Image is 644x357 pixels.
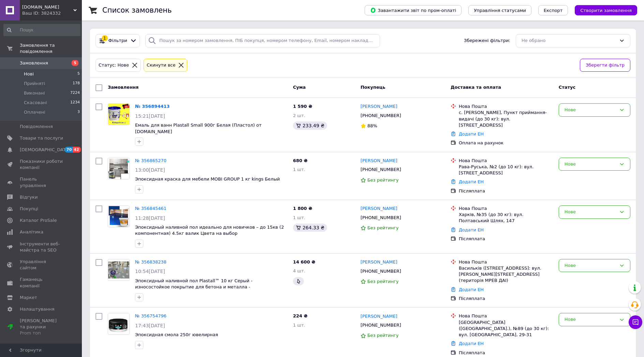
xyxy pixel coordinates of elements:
a: Эпоксидная смола 250г ювелирная [135,332,218,337]
span: Эпоксидный наливной пол Plastall™ 10 кг Серый - износостойкое покрытие для бетона и металла - [DO... [135,278,252,296]
a: Додати ЕН [459,227,484,232]
span: Замовлення та повідомлення [20,42,82,55]
span: Без рейтингу [367,333,399,338]
a: Додати ЕН [459,287,484,292]
span: 17:43[DATE] [135,323,165,328]
span: Управління статусами [474,8,526,13]
a: [PERSON_NAME] [361,158,397,164]
button: Чат з покупцем [629,315,642,329]
span: 10:54[DATE] [135,269,165,274]
span: 3 [77,109,80,115]
span: 88% [367,123,377,128]
span: Фільтри [108,38,127,44]
span: [DEMOGRAPHIC_DATA] [20,147,70,153]
div: Нова Пошта [459,259,553,265]
a: Фото товару [108,259,130,281]
div: Нова Пошта [459,205,553,212]
span: Оплачені [24,109,45,115]
div: Післяплата [459,296,553,302]
div: Ваш ID: 3824332 [22,10,82,16]
a: Емаль для ванн Plastall Small 900г Белая (Пластол) от [DOMAIN_NAME] [135,123,262,134]
div: Prom топ [20,330,63,336]
span: Доставка та оплата [451,85,501,90]
button: Створити замовлення [575,5,637,15]
a: Эпоксидная краска для мебели MOBI GROUP 1 кг kings Белый [135,176,280,182]
a: Додати ЕН [459,341,484,346]
a: Додати ЕН [459,131,484,137]
span: Аналітика [20,229,43,235]
a: № 356894413 [135,104,170,109]
span: 7224 [70,90,80,96]
span: Без рейтингу [367,279,399,284]
span: Замовлення [20,60,48,66]
span: Показники роботи компанії [20,158,63,171]
a: Фото товару [108,158,130,180]
span: Cума [293,85,306,90]
span: 1 шт. [293,323,305,328]
div: [PHONE_NUMBER] [359,213,402,222]
div: Нове [565,209,616,216]
span: 13:00[DATE] [135,167,165,173]
span: Замовлення [108,85,138,90]
span: Виконані [24,90,45,96]
a: № 356845461 [135,206,166,211]
a: Додати ЕН [459,179,484,184]
div: Нова Пошта [459,103,553,110]
button: Управління статусами [468,5,531,15]
span: [PERSON_NAME] та рахунки [20,318,63,337]
button: Завантажити звіт по пром-оплаті [365,5,462,15]
div: Нова Пошта [459,158,553,164]
a: Створити замовлення [568,8,637,13]
div: [PHONE_NUMBER] [359,165,402,174]
span: Kings.in.ua [22,4,73,10]
span: Повідомлення [20,124,53,130]
div: Не обрано [522,37,616,44]
a: Фото товару [108,313,130,335]
img: Фото товару [108,158,129,179]
span: 11:28[DATE] [135,215,165,221]
img: Фото товару [108,261,129,279]
div: с. [PERSON_NAME], Пункт приймання-видачі (до 30 кг): вул. [STREET_ADDRESS] [459,110,553,128]
span: 5 [72,60,78,66]
span: 15:21[DATE] [135,113,165,119]
div: Післяплата [459,236,553,242]
span: Відгуки [20,194,38,200]
button: Зберегти фільтр [580,59,630,72]
a: Фото товару [108,103,130,125]
span: Статус [559,85,576,90]
div: [PHONE_NUMBER] [359,267,402,276]
button: Експорт [538,5,568,15]
span: Без рейтингу [367,177,399,183]
span: Експорт [544,8,563,13]
a: [PERSON_NAME] [361,103,397,110]
h1: Список замовлень [102,6,172,14]
div: Оплата на рахунок [459,140,553,146]
span: 4 шт. [293,268,305,273]
a: [PERSON_NAME] [361,259,397,266]
span: 42 [73,147,80,153]
div: 1 [102,35,108,41]
div: Рава-Руська, №2 (до 10 кг): вул. [STREET_ADDRESS] [459,164,553,176]
span: Каталог ProSale [20,217,57,224]
div: [GEOGRAPHIC_DATA] ([GEOGRAPHIC_DATA].), №89 (до 30 кг): вул. [GEOGRAPHIC_DATA], 29-31 [459,319,553,338]
span: 5 [77,71,80,77]
span: 224 ₴ [293,313,308,318]
a: Эпоксидный наливной пол идеально для новичков – до 15кв (2 компонентная) 4.5кг валик Цвета на выбор [135,225,284,236]
div: 264.33 ₴ [293,224,327,232]
div: Нове [565,316,616,323]
div: Нове [565,262,616,269]
input: Пошук [3,24,80,36]
a: № 356865270 [135,158,166,163]
span: 14 600 ₴ [293,259,315,265]
span: Покупець [361,85,385,90]
div: Нове [565,161,616,168]
a: [PERSON_NAME] [361,205,397,212]
span: 680 ₴ [293,158,308,163]
div: [PHONE_NUMBER] [359,321,402,330]
span: Завантажити звіт по пром-оплаті [370,7,456,13]
img: Фото товару [108,315,129,333]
